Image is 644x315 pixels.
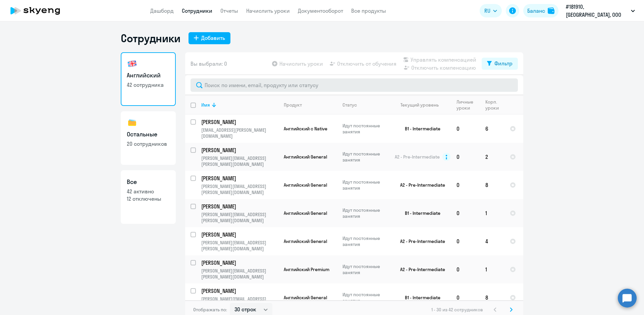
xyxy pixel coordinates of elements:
span: Английский General [284,210,327,216]
td: 1 [480,199,504,227]
td: 8 [480,171,504,199]
button: Добавить [189,32,230,44]
p: Идут постоянные занятия [342,292,388,304]
p: Идут постоянные занятия [342,179,388,191]
td: 0 [451,227,480,255]
h3: Английский [127,71,170,80]
td: 0 [451,115,480,143]
button: Фильтр [482,58,518,70]
a: Все продукты [351,7,386,14]
span: Английский General [284,238,327,244]
div: Корп. уроки [485,99,500,111]
a: [PERSON_NAME] [201,118,278,126]
a: Дашборд [150,7,174,14]
td: A2 - Pre-Intermediate [389,171,451,199]
p: Идут постоянные занятия [342,123,388,135]
h1: Сотрудники [121,31,180,45]
td: 8 [480,283,504,312]
a: Сотрудники [182,7,212,14]
a: [PERSON_NAME] [201,175,278,182]
span: Английский Premium [284,266,329,272]
td: 1 [480,255,504,283]
a: Все42 активно12 отключены [121,170,176,224]
p: [PERSON_NAME] [201,287,277,295]
p: [PERSON_NAME][EMAIL_ADDRESS][PERSON_NAME][DOMAIN_NAME] [201,211,278,224]
span: Вы выбрали: 0 [191,60,227,68]
td: 0 [451,255,480,283]
div: Имя [201,102,210,108]
span: RU [484,7,490,15]
span: Английский с Native [284,126,327,132]
a: [PERSON_NAME] [201,287,278,295]
p: 42 активно [127,188,170,195]
div: Текущий уровень [394,102,451,108]
td: 0 [451,171,480,199]
td: B1 - Intermediate [389,115,451,143]
a: Остальные20 сотрудников [121,111,176,165]
span: Отображать по: [193,307,227,313]
input: Поиск по имени, email, продукту или статусу [191,78,518,92]
span: 1 - 30 из 42 сотрудников [431,307,483,313]
p: [PERSON_NAME][EMAIL_ADDRESS][PERSON_NAME][DOMAIN_NAME] [201,183,278,195]
p: 20 сотрудников [127,140,170,147]
p: [PERSON_NAME] [201,146,277,154]
img: english [127,58,138,69]
button: RU [480,4,502,17]
img: balance [548,7,554,14]
span: A2 - Pre-Intermediate [395,154,440,160]
div: Фильтр [494,59,513,67]
div: Добавить [201,34,225,42]
a: [PERSON_NAME] [201,259,278,266]
h3: Остальные [127,130,170,139]
p: 12 отключены [127,195,170,202]
td: A2 - Pre-Intermediate [389,227,451,255]
h3: Все [127,178,170,186]
p: Идут постоянные занятия [342,207,388,219]
td: 6 [480,115,504,143]
p: [PERSON_NAME] [201,175,277,182]
div: Личные уроки [457,99,480,111]
td: 2 [480,143,504,171]
p: [PERSON_NAME][EMAIL_ADDRESS][PERSON_NAME][DOMAIN_NAME] [201,155,278,167]
button: Балансbalance [523,4,558,17]
a: Отчеты [220,7,238,14]
p: [PERSON_NAME][EMAIL_ADDRESS][PERSON_NAME][DOMAIN_NAME] [201,268,278,280]
td: 0 [451,199,480,227]
div: Продукт [284,102,337,108]
td: A2 - Pre-Intermediate [389,255,451,283]
td: 0 [451,283,480,312]
p: Идут постоянные занятия [342,263,388,275]
p: #181910, [GEOGRAPHIC_DATA], ООО [566,3,628,19]
p: [PERSON_NAME][EMAIL_ADDRESS][PERSON_NAME][DOMAIN_NAME] [201,240,278,252]
img: others [127,117,138,128]
td: 4 [480,227,504,255]
p: [EMAIL_ADDRESS][PERSON_NAME][DOMAIN_NAME] [201,127,278,139]
button: #181910, [GEOGRAPHIC_DATA], ООО [562,3,638,19]
p: [PERSON_NAME] [201,231,277,238]
div: Продукт [284,102,302,108]
p: [PERSON_NAME] [201,118,277,126]
p: 42 сотрудника [127,81,170,88]
span: Английский General [284,295,327,301]
a: Начислить уроки [246,7,290,14]
div: Текущий уровень [400,102,439,108]
a: [PERSON_NAME] [201,231,278,238]
a: Английский42 сотрудника [121,52,176,106]
a: [PERSON_NAME] [201,203,278,210]
div: Баланс [527,7,545,15]
td: B1 - Intermediate [389,199,451,227]
p: [PERSON_NAME] [201,259,277,266]
p: Идут постоянные занятия [342,235,388,247]
div: Статус [342,102,388,108]
p: [PERSON_NAME] [201,203,277,210]
td: B1 - Intermediate [389,283,451,312]
a: Документооборот [298,7,343,14]
div: Статус [342,102,357,108]
div: Имя [201,102,278,108]
p: Идут постоянные занятия [342,151,388,163]
span: Английский General [284,154,327,160]
a: [PERSON_NAME] [201,146,278,154]
div: Личные уроки [457,99,475,111]
div: Корп. уроки [485,99,504,111]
